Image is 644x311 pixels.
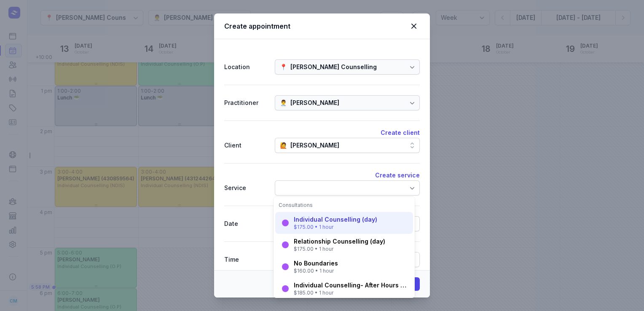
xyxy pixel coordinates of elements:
div: Relationship Counselling (day) [294,237,385,246]
div: Individual Counselling- After Hours (after 5pm) [294,281,408,290]
div: 👨‍⚕️ [280,98,287,108]
div: Individual Counselling (day) [294,215,377,224]
div: $185.00 • 1 hour [294,290,408,296]
div: [PERSON_NAME] Counselling [290,62,377,72]
div: Date [224,219,268,229]
div: 🙋️ [280,140,287,150]
div: Client [224,140,268,150]
div: Practitioner [224,98,268,108]
button: Create service [375,170,420,180]
div: Time [224,255,268,265]
div: [PERSON_NAME] [290,98,339,108]
div: Location [224,62,268,72]
div: No Boundaries [294,259,338,268]
div: Service [224,183,268,193]
button: Create client [381,128,420,138]
div: 📍 [280,62,287,72]
div: $175.00 • 1 hour [294,246,385,252]
div: Consultations [279,202,410,209]
div: Create appointment [224,21,408,31]
div: $160.00 • 1 hour [294,268,338,274]
div: $175.00 • 1 hour [294,224,377,231]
